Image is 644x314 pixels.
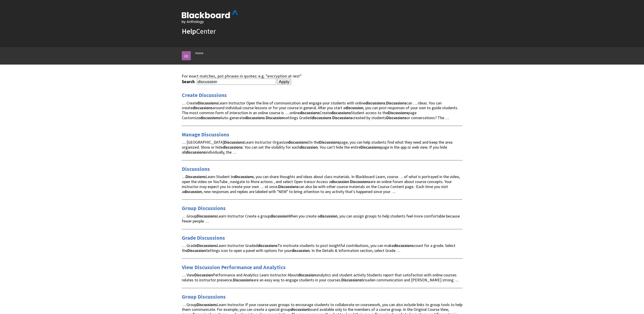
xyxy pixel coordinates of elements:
[386,100,406,106] strong: Discussions
[319,140,339,145] strong: Discussions
[234,174,254,179] strong: discussions
[197,302,217,307] strong: Discussions
[187,248,206,253] strong: Discussion
[365,100,385,106] strong: discussions
[182,100,459,120] span: … Create Learn Instructor Open the line of communication and engage your students with online . c...
[223,145,243,150] strong: discussions
[186,150,206,155] strong: discussions
[195,50,203,56] a: Home
[288,140,308,145] strong: discussions
[182,27,216,36] a: HelpCenter
[182,92,227,99] a: Create Discussions
[341,277,362,283] strong: Discussions
[233,277,253,283] strong: Discussions
[266,115,284,120] strong: Discussion
[277,79,291,85] input: Apply
[182,234,225,242] a: Grade Discussions
[300,110,320,115] strong: discussions
[331,110,351,115] strong: discussions
[224,140,244,145] strong: Discussions
[182,264,286,271] a: View Discussion Performance and Analytics
[388,110,408,115] strong: Discussions
[332,115,352,120] strong: Discussions
[270,213,288,219] strong: discussion
[300,145,318,150] strong: discussion
[182,140,452,155] span: … [GEOGRAPHIC_DATA] Learn Instructor Organize On the page, you can help students find what they n...
[350,179,370,184] strong: Discussions
[182,205,226,212] a: Group Discussions
[197,243,217,248] strong: Discussions
[182,174,460,194] span: … Learn Student In , you can share thoughts and ideas about class materials. In Blackboard Learn,...
[182,243,455,253] span: … Grade Learn Instructor Graded To motivate students to post insightful contributions, you can ma...
[290,307,309,312] strong: discussion
[311,115,331,120] strong: discussions
[292,248,310,253] strong: discussion
[182,11,238,24] img: Blackboard by Anthology
[331,179,349,184] strong: discussion
[258,243,278,248] strong: discussions
[194,272,213,278] strong: Discussion
[386,115,407,120] strong: Discussions
[182,165,210,173] a: Discussions
[197,213,217,219] strong: Discussions
[278,184,298,189] strong: Discussions
[182,213,460,224] span: … Group Learn Instructor Create a group When you create a , you can assign groups to help student...
[182,272,458,283] span: … View Performance and Analytics Learn Instructor About analytics and student activity Students r...
[245,115,265,120] strong: discussions
[394,243,414,248] strong: discussions
[298,272,316,278] strong: discussion
[182,79,196,84] label: Search
[186,174,206,179] strong: Discussions
[198,100,218,106] strong: Discussions
[345,105,363,110] strong: discussion
[184,189,202,194] strong: discussion
[193,105,213,110] strong: discussions
[182,74,462,79] div: For exact matches, put phrases in quotes: e.g. "encryption at rest"
[319,213,338,219] strong: discussion
[361,145,381,150] strong: Discussions
[182,293,226,300] a: Group Discussions
[182,27,196,36] strong: Help
[200,115,220,120] strong: discussions
[182,131,229,138] a: Manage Discussions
